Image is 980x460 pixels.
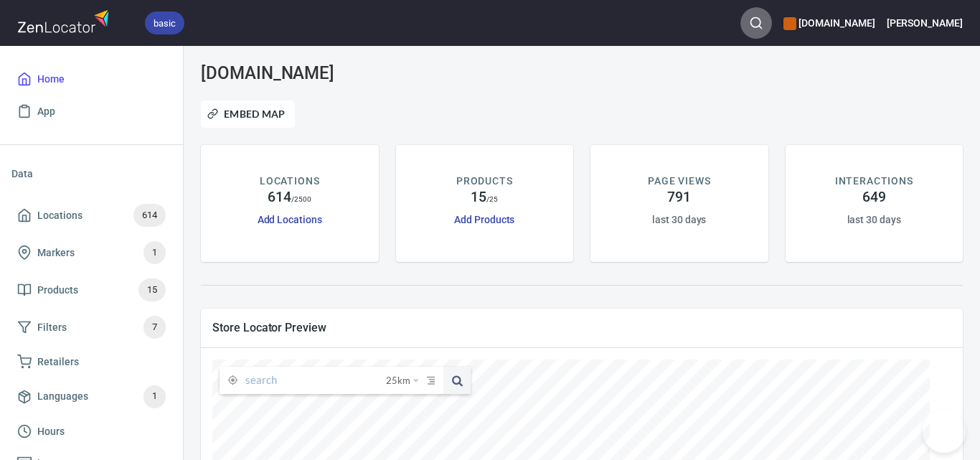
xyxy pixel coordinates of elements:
[143,388,166,405] span: 1
[862,189,886,206] h4: 649
[37,353,79,371] span: Retailers
[37,70,65,88] span: Home
[648,174,710,189] p: PAGE VIEWS
[887,15,963,31] h6: [PERSON_NAME]
[887,7,963,39] button: [PERSON_NAME]
[11,378,171,416] a: Languages1
[201,100,295,128] button: Embed Map
[201,63,443,83] h3: [DOMAIN_NAME]
[260,174,319,189] p: LOCATIONS
[835,174,913,189] p: INTERACTIONS
[11,416,171,448] a: Hours
[454,214,514,225] a: Add Products
[133,207,166,224] span: 614
[37,103,55,121] span: App
[37,207,83,225] span: Locations
[291,194,312,205] p: / 2500
[847,212,901,227] h6: last 30 days
[11,271,171,309] a: Products15
[143,245,166,261] span: 1
[486,194,498,205] p: / 25
[138,282,166,299] span: 15
[11,197,171,234] a: Locations614
[11,95,171,128] a: App
[268,189,291,206] h4: 614
[11,156,171,191] li: Data
[210,105,286,123] span: Embed Map
[37,388,88,405] span: Languages
[11,309,171,346] a: Filters7
[143,319,166,336] span: 7
[11,346,171,378] a: Retailers
[783,15,875,31] h6: [DOMAIN_NAME]
[783,17,796,30] button: color-CE600E
[37,423,65,441] span: Hours
[245,367,386,394] input: search
[923,410,966,453] iframe: Help Scout Beacon - Open
[37,319,67,337] span: Filters
[258,214,322,225] a: Add Locations
[456,174,513,189] p: PRODUCTS
[145,11,184,34] div: basic
[652,212,706,227] h6: last 30 days
[145,16,184,31] span: basic
[386,367,410,394] span: 25 km
[11,234,171,271] a: Markers1
[17,6,113,37] img: zenlocator
[11,63,171,95] a: Home
[37,244,75,262] span: Markers
[37,281,78,299] span: Products
[471,189,486,206] h4: 15
[667,189,691,206] h4: 791
[212,320,951,335] span: Store Locator Preview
